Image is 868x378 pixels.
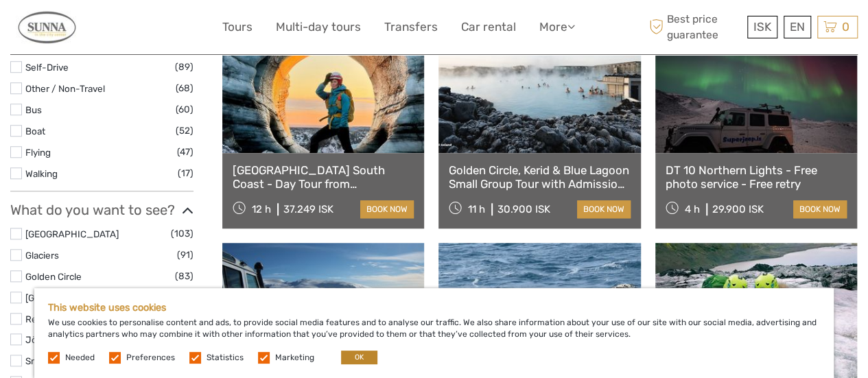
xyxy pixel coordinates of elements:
span: 0 [840,20,852,34]
img: General info [10,10,83,44]
p: We're away right now. Please check back later! [19,24,155,35]
label: Needed [65,352,95,364]
div: 30.900 ISK [497,203,550,215]
span: 4 h [685,203,700,215]
a: Other / Non-Travel [25,83,105,94]
span: ISK [753,20,771,34]
a: [GEOGRAPHIC_DATA] South Coast - Day Tour from [GEOGRAPHIC_DATA] [233,163,414,191]
span: Best price guarantee [646,12,744,42]
a: [GEOGRAPHIC_DATA] [25,292,119,303]
a: Golden Circle, Kerid & Blue Lagoon Small Group Tour with Admission Ticket [449,163,630,191]
a: Boat [25,126,45,137]
a: Car rental [461,17,516,37]
a: Transfers [384,17,438,37]
h5: This website uses cookies [48,302,820,314]
button: OK [341,351,377,364]
a: Multi-day tours [276,17,361,37]
a: DT 10 Northern Lights - Free photo service - Free retry [666,163,847,191]
a: Walking [25,168,58,179]
a: Jökulsárlón/[GEOGRAPHIC_DATA] [25,334,174,345]
a: book now [577,200,631,218]
div: 29.900 ISK [712,203,764,215]
label: Statistics [207,352,244,364]
a: Golden Circle [25,271,82,282]
a: Self-Drive [25,62,69,73]
a: Glaciers [25,250,59,261]
label: Marketing [275,352,314,364]
span: (68) [176,80,193,96]
h3: What do you want to see? [10,202,193,218]
span: (89) [175,59,193,75]
span: (91) [177,247,193,263]
span: 11 h [468,203,485,215]
span: 12 h [252,203,271,215]
a: Tours [222,17,253,37]
span: (103) [171,226,193,241]
button: Open LiveChat chat widget [158,21,174,38]
div: EN [784,16,811,38]
a: Flying [25,147,51,158]
div: We use cookies to personalise content and ads, to provide social media features and to analyse ou... [34,288,834,378]
a: More [539,17,575,37]
span: (83) [175,268,193,284]
label: Preferences [126,352,175,364]
div: 37.249 ISK [283,203,333,215]
a: Bus [25,104,42,115]
span: (60) [176,102,193,117]
a: [GEOGRAPHIC_DATA] [25,228,119,239]
span: (47) [177,144,193,160]
a: Snæfellsnes [25,355,78,366]
a: Reykjanes [25,314,69,324]
a: book now [793,200,847,218]
span: (17) [178,165,193,181]
a: book now [360,200,414,218]
span: (52) [176,123,193,139]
